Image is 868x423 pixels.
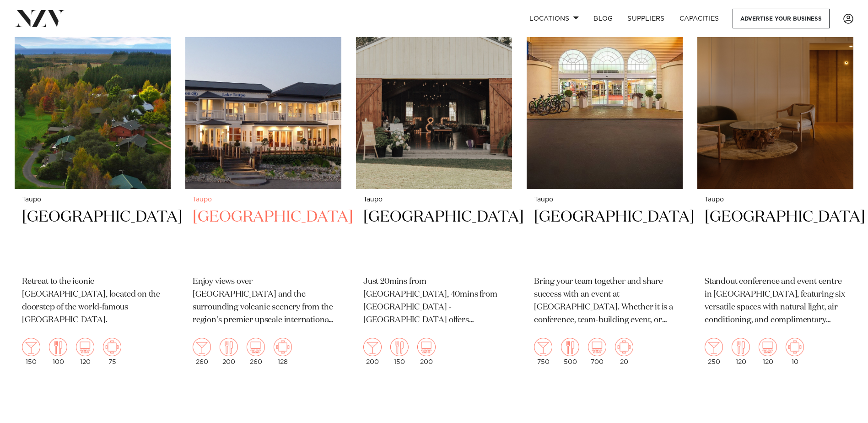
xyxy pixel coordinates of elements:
small: Taupo [363,196,505,203]
div: 10 [786,338,804,365]
img: theatre.png [76,338,94,356]
img: cocktail.png [534,338,552,356]
div: 200 [417,338,436,365]
div: 150 [22,338,40,365]
img: dining.png [390,338,409,356]
div: 200 [220,338,238,365]
img: theatre.png [247,338,265,356]
div: 120 [76,338,94,365]
img: theatre.png [417,338,436,356]
p: Bring your team together and share success with an event at [GEOGRAPHIC_DATA]. Whether it is a co... [534,276,675,327]
div: 128 [274,338,292,365]
img: meeting.png [103,338,121,356]
a: Advertise your business [733,9,830,28]
img: theatre.png [759,338,777,356]
img: theatre.png [588,338,606,356]
small: Taupo [705,196,846,203]
img: dining.png [732,338,750,356]
img: cocktail.png [22,338,40,356]
img: meeting.png [274,338,292,356]
img: cocktail.png [705,338,723,356]
div: 100 [49,338,67,365]
img: cocktail.png [193,338,211,356]
img: nzv-logo.png [15,10,65,27]
p: Enjoy views over [GEOGRAPHIC_DATA] and the surrounding volcanic scenery from the region's premier... [193,276,334,327]
div: 750 [534,338,552,365]
small: Taupo [193,196,334,203]
a: SUPPLIERS [620,9,672,28]
a: BLOG [586,9,620,28]
div: 200 [363,338,382,365]
h2: [GEOGRAPHIC_DATA] [22,207,163,269]
div: 20 [615,338,633,365]
a: Capacities [672,9,727,28]
p: Standout conference and event centre in [GEOGRAPHIC_DATA], featuring six versatile spaces with na... [705,276,846,327]
div: 260 [247,338,265,365]
div: 250 [705,338,723,365]
div: 700 [588,338,606,365]
div: 120 [759,338,777,365]
small: Taupo [534,196,675,203]
img: dining.png [561,338,579,356]
small: Taupo [22,196,163,203]
p: Just 20mins from [GEOGRAPHIC_DATA], 40mins from [GEOGRAPHIC_DATA] - [GEOGRAPHIC_DATA] offers ever... [363,276,505,327]
img: meeting.png [786,338,804,356]
h2: [GEOGRAPHIC_DATA] [534,207,675,269]
div: 120 [732,338,750,365]
img: dining.png [49,338,67,356]
h2: [GEOGRAPHIC_DATA] [705,207,846,269]
img: cocktail.png [363,338,382,356]
h2: [GEOGRAPHIC_DATA] [363,207,505,269]
div: 260 [193,338,211,365]
img: dining.png [220,338,238,356]
div: 75 [103,338,121,365]
img: meeting.png [615,338,633,356]
h2: [GEOGRAPHIC_DATA] [193,207,334,269]
a: Locations [522,9,586,28]
p: Retreat to the iconic [GEOGRAPHIC_DATA], located on the doorstep of the world-famous [GEOGRAPHIC_... [22,276,163,327]
div: 500 [561,338,579,365]
div: 150 [390,338,409,365]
